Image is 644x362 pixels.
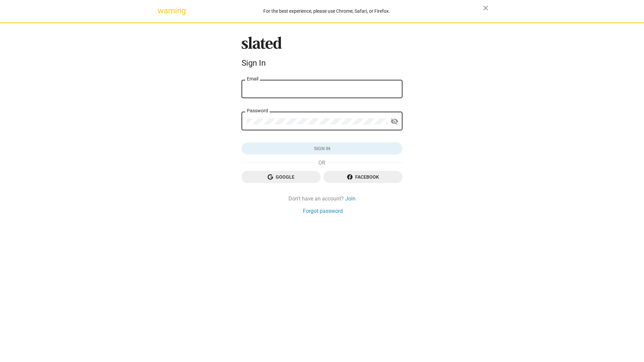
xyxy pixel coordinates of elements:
[388,115,401,128] button: Show password
[170,7,483,16] div: For the best experience, please use Chrome, Safari, or Firefox.
[241,58,402,68] div: Sign In
[158,7,166,15] mat-icon: warning
[482,4,490,12] mat-icon: close
[345,195,356,202] a: Join
[247,171,315,183] span: Google
[303,207,343,215] a: Forgot password
[390,116,398,127] mat-icon: visibility_off
[241,171,321,183] button: Google
[329,171,397,183] span: Facebook
[241,195,402,202] div: Don't have an account?
[241,37,402,71] sl-branding: Sign In
[323,171,402,183] button: Facebook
